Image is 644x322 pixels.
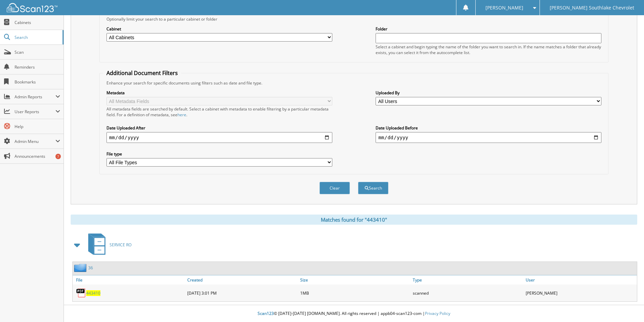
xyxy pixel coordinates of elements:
label: Metadata [106,90,332,96]
div: 1MB [299,286,411,300]
a: 36 [88,265,93,271]
div: Select a cabinet and begin typing the name of the folder you want to search in. If the name match... [376,44,601,55]
img: scan123-logo-white.svg [7,3,57,12]
span: Search [15,34,59,40]
a: here [177,112,186,118]
span: Bookmarks [15,79,60,85]
img: folder2.png [74,264,88,272]
button: Clear [319,182,350,194]
input: start [106,132,332,143]
div: © [DATE]-[DATE] [DOMAIN_NAME]. All rights reserved | appb04-scan123-com | [64,305,644,322]
span: Admin Reports [15,94,55,100]
div: scanned [411,286,524,300]
input: end [376,132,601,143]
div: [PERSON_NAME] [524,286,637,300]
span: SERVICE RO [110,242,132,248]
span: Admin Menu [15,139,55,144]
label: Date Uploaded After [106,125,332,131]
span: Announcements [15,153,60,159]
div: 7 [55,154,61,159]
a: Privacy Policy [425,311,450,316]
a: Type [411,275,524,284]
div: Optionally limit your search to a particular cabinet or folder [103,16,605,22]
span: Cabinets [15,20,60,25]
label: Cabinet [106,26,332,32]
a: SERVICE RO [84,231,132,258]
span: User Reports [15,109,55,115]
a: Size [299,275,411,284]
span: Reminders [15,64,60,70]
div: Matches found for "443410" [71,215,637,225]
a: File [73,275,186,284]
span: Scan123 [258,311,274,316]
a: 443410 [86,290,100,296]
a: User [524,275,637,284]
span: [PERSON_NAME] [485,6,523,10]
span: Scan [15,49,60,55]
button: Search [358,182,388,194]
span: [PERSON_NAME] Southlake Chevrolet [550,6,634,10]
label: Date Uploaded Before [376,125,601,131]
a: Created [186,275,299,284]
div: All metadata fields are searched by default. Select a cabinet with metadata to enable filtering b... [106,106,332,118]
div: [DATE] 3:01 PM [186,286,299,300]
span: Help [15,124,60,129]
img: PDF.png [76,288,86,298]
div: Enhance your search for specific documents using filters such as date and file type. [103,80,605,86]
label: Folder [376,26,601,32]
legend: Additional Document Filters [103,69,181,77]
label: Uploaded By [376,90,601,96]
label: File type [106,151,332,157]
